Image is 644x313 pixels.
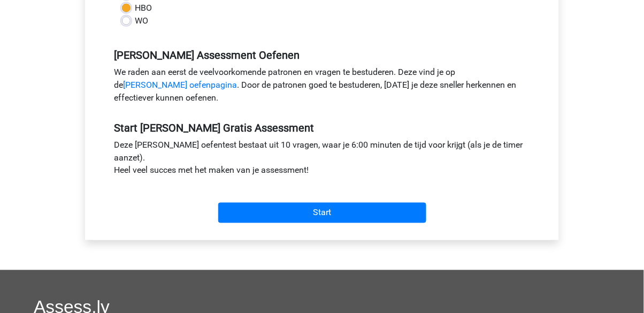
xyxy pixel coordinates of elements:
[123,80,237,90] a: [PERSON_NAME] oefenpagina
[114,121,530,134] h5: Start [PERSON_NAME] Gratis Assessment
[106,139,538,181] div: Deze [PERSON_NAME] oefentest bestaat uit 10 vragen, waar je 6:00 minuten de tijd voor krijgt (als...
[106,66,538,109] div: We raden aan eerst de veelvoorkomende patronen en vragen te bestuderen. Deze vind je op de . Door...
[135,14,148,27] label: WO
[135,2,152,14] label: HBO
[114,49,530,62] h5: [PERSON_NAME] Assessment Oefenen
[218,203,426,223] input: Start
